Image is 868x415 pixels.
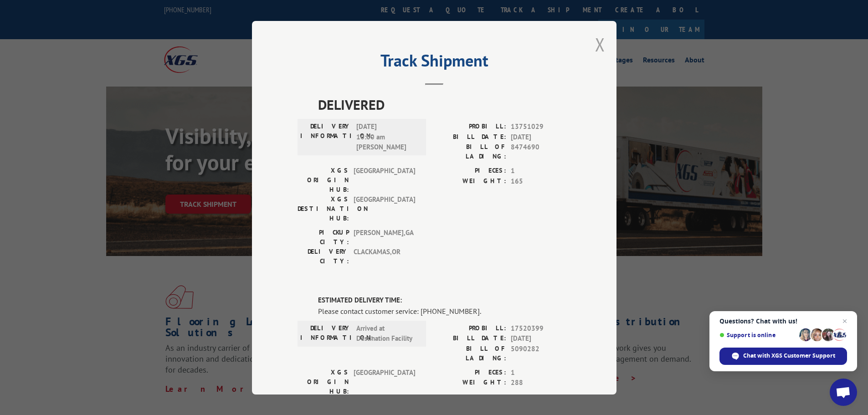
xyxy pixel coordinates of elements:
span: [DATE] [511,333,571,344]
label: XGS DESTINATION HUB: [298,195,349,223]
label: DELIVERY INFORMATION: [300,122,352,153]
span: 1 [511,166,571,176]
label: BILL DATE: [434,333,506,344]
label: PIECES: [434,166,506,176]
a: Open chat [830,379,857,406]
span: Questions? Chat with us! [719,318,847,325]
span: [GEOGRAPHIC_DATA] [354,166,415,195]
label: PICKUP CITY: [298,228,349,247]
span: Arrived at Destination Facility [356,323,418,343]
label: XGS ORIGIN HUB: [298,367,349,396]
label: BILL OF LADING: [434,343,506,363]
button: Close modal [595,32,605,56]
label: WEIGHT: [434,176,506,186]
label: PROBILL: [434,122,506,132]
span: DELIVERED [318,94,571,115]
label: DELIVERY CITY: [298,247,349,266]
span: 8474690 [511,142,571,161]
span: [DATE] 10:00 am [PERSON_NAME] [356,122,418,153]
label: PIECES: [434,367,506,378]
span: 1 [511,367,571,378]
span: [GEOGRAPHIC_DATA] [354,195,415,223]
span: CLACKAMAS , OR [354,247,415,266]
label: WEIGHT: [434,378,506,388]
span: 5090282 [511,343,571,363]
h2: Track Shipment [298,54,571,72]
label: PROBILL: [434,323,506,333]
span: [DATE] [511,132,571,142]
div: Please contact customer service: [PHONE_NUMBER]. [318,305,571,316]
label: BILL DATE: [434,132,506,142]
span: [PERSON_NAME] , GA [354,228,415,247]
span: 17520399 [511,323,571,333]
span: 165 [511,176,571,186]
span: 13751029 [511,122,571,132]
label: XGS ORIGIN HUB: [298,166,349,195]
span: Chat with XGS Customer Support [719,348,847,365]
span: [GEOGRAPHIC_DATA] [354,367,415,396]
label: BILL OF LADING: [434,142,506,161]
span: Support is online [719,332,796,338]
span: Chat with XGS Customer Support [743,352,835,360]
label: ESTIMATED DELIVERY TIME: [318,295,571,306]
label: DELIVERY INFORMATION: [300,323,352,343]
span: 288 [511,378,571,388]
